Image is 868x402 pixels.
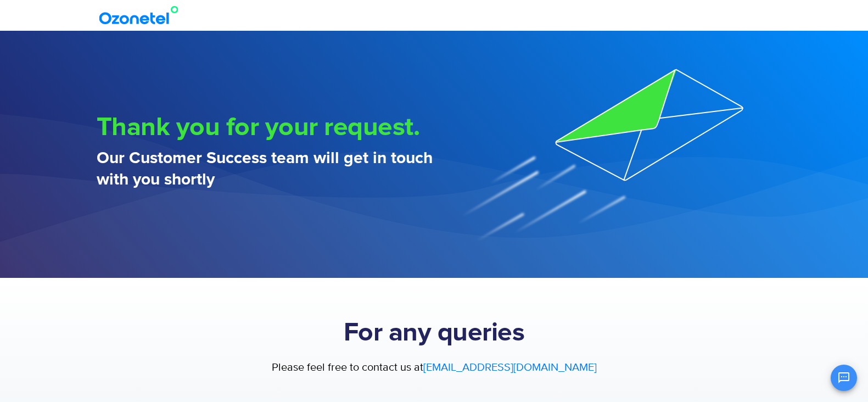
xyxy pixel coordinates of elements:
[97,113,434,143] h1: Thank you for your request.
[97,317,772,348] h2: For any queries
[97,148,434,191] h3: Our Customer Success team will get in touch with you shortly
[423,359,597,376] a: [EMAIL_ADDRESS][DOMAIN_NAME]
[97,359,772,376] p: Please feel free to contact us at
[831,365,857,391] button: Open chat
